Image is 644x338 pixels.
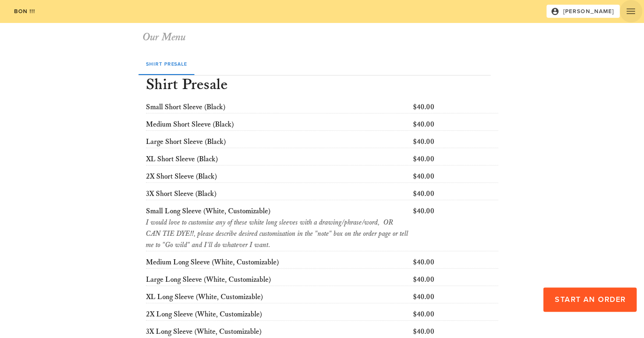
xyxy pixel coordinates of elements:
[411,135,500,150] div: $40.00
[146,275,271,284] span: Large Long Sleeve (White, Customizable)
[8,5,41,18] a: bon !!!
[146,120,234,129] span: Medium Short Sleeve (Black)
[546,5,620,18] button: [PERSON_NAME]
[411,255,500,270] div: $40.00
[411,290,500,305] div: $40.00
[146,172,217,181] span: 2X Short Sleeve (Black)
[543,287,636,312] button: Start an Order
[411,187,500,202] div: $40.00
[146,258,279,267] span: Medium Long Sleeve (White, Customizable)
[146,207,270,216] span: Small Long Sleeve (White, Customizable)
[146,217,409,251] div: I would love to customize any of these white long sleeves with a drawing/phrase/word, OR CAN TIE ...
[146,189,216,198] span: 3X Short Sleeve (Black)
[411,100,500,115] div: $40.00
[411,152,500,167] div: $40.00
[138,53,195,75] div: Shirt Presale
[146,310,262,319] span: 2X Long Sleeve (White, Customizable)
[13,8,35,15] span: bon !!!
[146,327,261,336] span: 3X Long Sleeve (White, Customizable)
[146,103,225,112] span: Small Short Sleeve (Black)
[554,295,625,304] span: Start an Order
[411,307,500,322] div: $40.00
[411,169,500,184] div: $40.00
[552,7,614,15] span: [PERSON_NAME]
[146,137,226,146] span: Large Short Sleeve (Black)
[411,117,500,132] div: $40.00
[146,155,218,164] span: XL Short Sleeve (Black)
[144,75,500,96] h3: Shirt Presale
[146,293,263,301] span: XL Long Sleeve (White, Customizable)
[411,204,500,253] div: $40.00
[411,272,500,287] div: $40.00
[143,30,501,45] h1: Our Menu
